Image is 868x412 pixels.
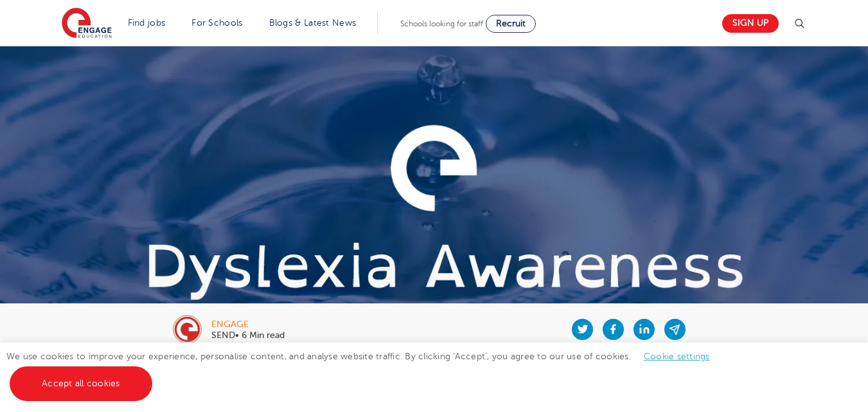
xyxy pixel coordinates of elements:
p: SEND• 6 Min read [211,331,285,340]
a: For Schools [191,18,242,28]
a: Cookie settings [644,352,710,361]
a: Find jobs [128,18,166,28]
a: Recruit [486,15,536,33]
span: We use cookies to improve your experience, personalise content, and analyse website traffic. By c... [6,352,723,388]
a: Blogs & Latest News [269,18,357,28]
a: Accept all cookies [10,366,152,401]
div: engage [211,320,285,329]
img: Engage Education [62,8,112,40]
span: Schools looking for staff [400,19,483,28]
a: Sign up [722,14,779,33]
span: Recruit [496,19,526,28]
